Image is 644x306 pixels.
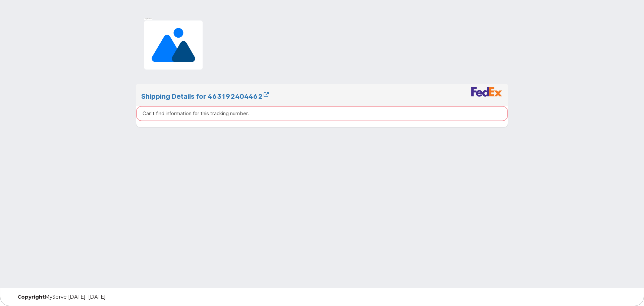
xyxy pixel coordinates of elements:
p: Can't find information for this tracking number. [143,110,249,117]
a: Shipping Details for 463192404462 [141,92,269,100]
strong: Copyright [17,294,45,300]
div: MyServe [DATE]–[DATE] [12,294,219,300]
img: Image placeholder [141,17,206,73]
img: fedex-bc01427081be8802e1fb5a1adb1132915e58a0589d7a9405a0dcbe1127be6add.png [471,87,503,97]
